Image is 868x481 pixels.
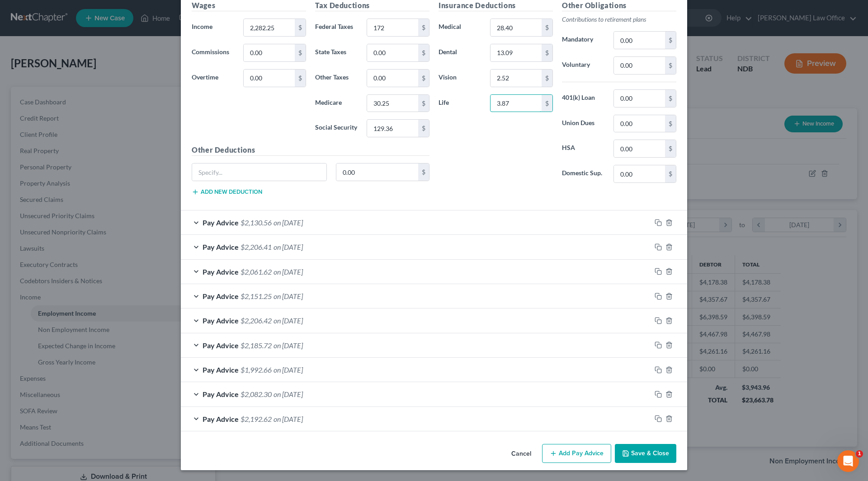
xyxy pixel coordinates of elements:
[557,31,609,49] label: Mandatory
[244,44,295,61] input: 0.00
[491,70,542,87] input: 0.00
[614,165,665,182] input: 0.00
[504,445,538,463] button: Cancel
[274,390,303,398] span: on [DATE]
[665,57,676,74] div: $
[665,140,676,157] div: $
[615,444,676,463] button: Save & Close
[311,44,362,62] label: State Taxes
[418,120,429,137] div: $
[418,163,429,181] div: $
[665,165,676,182] div: $
[557,115,609,133] label: Union Dues
[241,365,272,374] span: $1,992.66
[295,44,306,61] div: $
[203,292,239,300] span: Pay Advice
[274,267,303,276] span: on [DATE]
[367,70,418,87] input: 0.00
[244,19,295,36] input: 0.00
[367,19,418,36] input: 0.00
[203,243,239,251] span: Pay Advice
[557,89,609,107] label: 401(k) Loan
[241,292,272,300] span: $2,151.25
[311,69,362,87] label: Other Taxes
[491,44,542,61] input: 0.00
[203,365,239,374] span: Pay Advice
[203,267,239,276] span: Pay Advice
[614,115,665,132] input: 0.00
[614,90,665,107] input: 0.00
[192,188,262,196] button: Add new deduction
[837,450,859,472] iframe: Intercom live chat
[241,218,272,227] span: $2,130.56
[665,115,676,132] div: $
[192,23,212,30] span: Income
[187,69,239,87] label: Overtime
[491,95,542,112] input: 0.00
[274,218,303,227] span: on [DATE]
[542,19,552,36] div: $
[241,390,272,398] span: $2,082.30
[295,70,306,87] div: $
[274,365,303,374] span: on [DATE]
[614,140,665,157] input: 0.00
[367,44,418,61] input: 0.00
[542,44,552,61] div: $
[665,32,676,49] div: $
[614,57,665,74] input: 0.00
[418,95,429,112] div: $
[192,145,429,156] h5: Other Deductions
[203,341,239,350] span: Pay Advice
[367,120,418,137] input: 0.00
[274,292,303,300] span: on [DATE]
[192,163,326,181] input: Specify...
[491,19,542,36] input: 0.00
[418,19,429,36] div: $
[311,19,362,37] label: Federal Taxes
[665,90,676,107] div: $
[274,243,303,251] span: on [DATE]
[274,341,303,350] span: on [DATE]
[241,341,272,350] span: $2,185.72
[614,32,665,49] input: 0.00
[241,267,272,276] span: $2,061.62
[557,56,609,75] label: Voluntary
[562,15,676,24] p: Contributions to retirement plans
[295,19,306,36] div: $
[203,316,239,325] span: Pay Advice
[367,95,418,112] input: 0.00
[557,140,609,158] label: HSA
[241,415,272,423] span: $2,192.62
[311,94,362,112] label: Medicare
[542,444,611,463] button: Add Pay Advice
[187,44,239,62] label: Commissions
[418,44,429,61] div: $
[542,95,552,112] div: $
[434,44,486,62] label: Dental
[434,69,486,87] label: Vision
[203,415,239,423] span: Pay Advice
[856,450,863,458] span: 1
[311,119,362,137] label: Social Security
[274,415,303,423] span: on [DATE]
[434,94,486,112] label: Life
[241,316,272,325] span: $2,206.42
[244,70,295,87] input: 0.00
[434,19,486,37] label: Medical
[274,316,303,325] span: on [DATE]
[336,163,419,181] input: 0.00
[557,165,609,183] label: Domestic Sup.
[418,70,429,87] div: $
[241,243,272,251] span: $2,206.41
[203,390,239,398] span: Pay Advice
[203,218,239,227] span: Pay Advice
[542,70,552,87] div: $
